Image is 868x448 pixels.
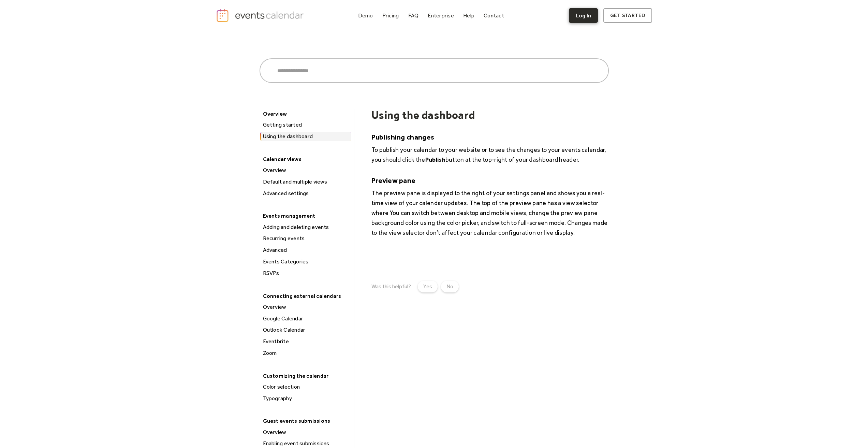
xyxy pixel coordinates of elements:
[260,132,351,141] a: Using the dashboard
[260,394,351,403] a: Typography
[260,120,351,129] a: Getting started
[261,132,351,141] div: Using the dashboard
[428,14,454,17] div: Enterprise
[406,11,422,20] a: FAQ
[260,416,351,426] div: Guest events submissions
[423,283,432,291] div: Yes
[484,14,504,17] div: Contact
[260,257,351,266] a: Events Categories
[441,281,459,292] a: No
[380,11,402,20] a: Pricing
[260,189,351,198] a: Advanced settings
[481,11,507,20] a: Contact
[569,8,598,23] a: Log In
[261,246,351,255] div: Advanced
[261,349,351,358] div: Zoom
[260,439,351,448] a: Enabling event submissions
[261,177,351,186] div: Default and multiple views
[260,269,351,278] a: RSVPs
[261,394,351,403] div: Typography
[261,337,351,346] div: Eventbrite
[260,177,351,186] a: Default and multiple views
[418,281,438,292] a: Yes
[425,11,456,20] a: Enterprise
[260,371,351,381] div: Customizing the calendar
[260,166,351,175] a: Overview
[260,428,351,437] a: Overview
[261,189,351,198] div: Advanced settings
[446,283,453,291] div: No
[382,14,399,17] div: Pricing
[261,303,351,312] div: Overview
[261,428,351,437] div: Overview
[260,314,351,323] a: Google Calendar
[358,14,373,17] div: Demo
[260,382,351,391] a: Color selection
[603,8,652,23] a: get started
[260,349,351,358] a: Zoom
[261,234,351,243] div: Recurring events
[371,283,411,290] div: Was this helpful?
[261,120,351,129] div: Getting started
[260,291,351,301] div: Connecting external calendars
[261,257,351,266] div: Events Categories
[260,246,351,255] a: Advanced
[371,109,609,121] h1: Using the dashboard
[260,154,351,164] div: Calendar views
[371,145,609,164] p: To publish your calendar to your website or to see the changes to your events calendar, you shoul...
[261,382,351,391] div: Color selection
[260,234,351,243] a: Recurring events
[260,109,351,119] div: Overview
[460,11,477,20] a: Help
[260,337,351,346] a: Eventbrite
[425,156,445,163] strong: Publish
[216,9,306,23] a: home
[260,223,351,232] a: Adding and deleting events
[261,269,351,278] div: RSVPs
[463,14,474,17] div: Help
[260,211,351,221] div: Events management
[408,14,419,17] div: FAQ
[261,166,351,175] div: Overview
[371,132,609,142] h5: Publishing changes
[261,326,351,334] div: Outlook Calendar
[261,223,351,232] div: Adding and deleting events
[371,244,609,254] p: ‍
[371,188,609,237] p: The preview pane is displayed to the right of your settings panel and shows you a real-time view ...
[355,11,376,20] a: Demo
[260,303,351,312] a: Overview
[260,326,351,334] a: Outlook Calendar
[371,175,609,185] h5: Preview pane
[261,314,351,323] div: Google Calendar
[261,439,351,448] div: Enabling event submissions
